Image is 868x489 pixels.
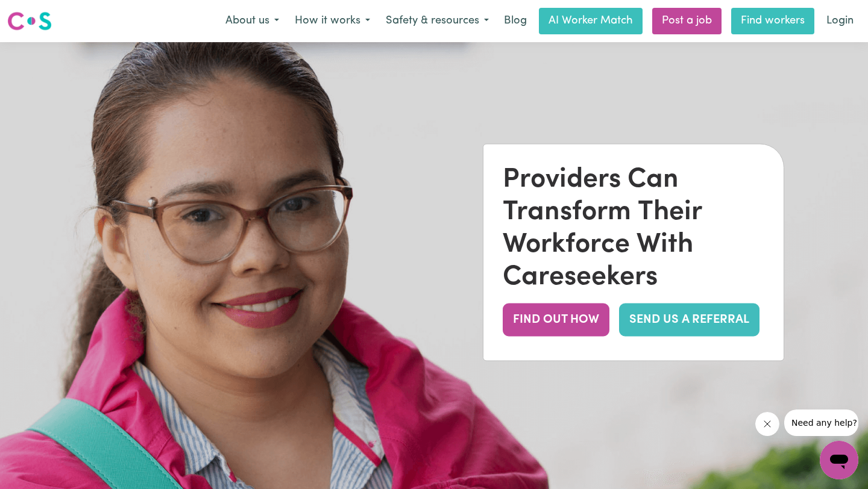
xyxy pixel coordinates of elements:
a: Post a job [652,8,722,34]
a: Careseekers logo [7,7,52,35]
button: How it works [287,8,378,34]
a: Find workers [731,8,814,34]
iframe: Button to launch messaging window [820,441,858,479]
button: FIND OUT HOW [503,304,609,337]
div: Providers Can Transform Their Workforce With Careseekers [503,164,764,294]
iframe: Message from company [784,410,858,436]
button: About us [218,8,287,34]
a: Blog [497,8,534,34]
a: AI Worker Match [539,8,643,34]
img: Careseekers logo [7,10,52,32]
button: Safety & resources [378,8,497,34]
a: Login [819,8,861,34]
a: SEND US A REFERRAL [619,304,759,337]
iframe: Close message [755,412,779,436]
